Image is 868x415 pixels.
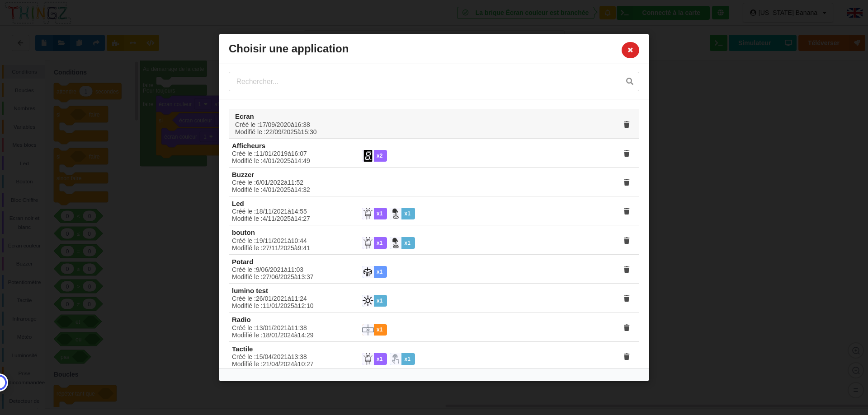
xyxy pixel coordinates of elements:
[362,237,387,248] div: 1 x Led
[362,208,387,219] div: 1 x Led
[362,295,374,307] img: Luminosité
[226,353,356,368] div: Créé le : 15 / 04 / 2021 à 13 : 38 Modifié le : 21 / 04 / 2024 à 10 : 27
[226,295,356,309] div: Créé le : 26 / 01 / 2021 à 11 : 24 Modifié le : 11 / 01 / 2025 à 12 : 10
[229,42,639,56] h2: Choisir une application
[229,72,639,91] input: Rechercher...
[390,208,401,219] img: Bouton
[390,208,415,219] div: 1 x Bouton
[362,324,374,336] img: Prise radiocommandée
[226,324,356,338] div: Créé le : 13 / 01 / 2021 à 11 : 38 Modifié le : 18 / 01 / 2024 à 14 : 29
[362,208,374,219] img: Led
[390,237,415,248] div: 1 x Bouton
[235,112,636,121] h4: Ecran
[362,266,374,278] img: Potentiomètre
[362,266,387,278] div: 1 x Potentiomètre
[362,324,387,336] div: 1 x Prise radiocommandée
[390,237,401,248] img: Bouton
[226,179,356,193] div: Créé le : 6 / 01 / 2022 à 11 : 52 Modifié le : 4 / 01 / 2025 à 14 : 32
[362,237,374,248] img: Led
[226,237,356,251] div: Créé le : 19 / 11 / 2021 à 10 : 44 Modifié le : 27 / 11 / 2025 à 9 : 41
[390,353,415,365] div: 1 x Makey-Makey
[226,150,356,164] div: Créé le : 11 / 01 / 2019 à 16 : 07 Modifié le : 4 / 01 / 2025 à 14 : 49
[390,353,401,365] img: Makey-Makey
[226,266,356,280] div: Créé le : 9 / 06 / 2021 à 11 : 03 Modifié le : 27 / 06 / 2025 à 13 : 37
[362,353,387,365] div: 1 x Led
[362,150,387,162] div: 2 x Block Chiffre
[362,295,387,307] div: 1 x Luminosité
[229,121,358,135] div: Créé le : 17 / 09 / 2020 à 16 : 38 Modifié le : 22 / 09 / 2025 à 15 : 30
[226,208,356,222] div: Créé le : 18 / 11 / 2021 à 14 : 55 Modifié le : 4 / 11 / 2025 à 14 : 27
[362,353,374,365] img: Led
[362,150,374,162] img: Block Chiffre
